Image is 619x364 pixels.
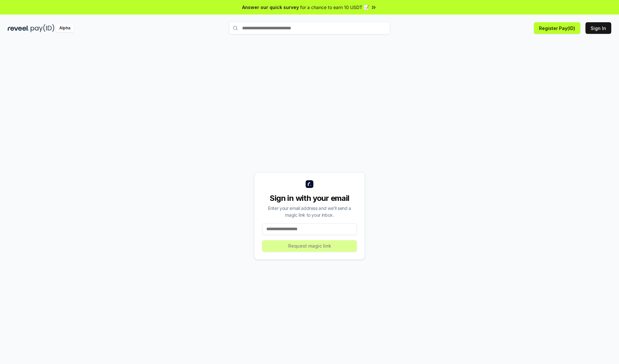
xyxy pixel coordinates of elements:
span: for a chance to earn 10 USDT 📝 [300,4,369,11]
img: logo_small [306,180,313,188]
button: Sign In [585,22,611,34]
button: Register Pay(ID) [534,22,580,34]
div: Enter your email address and we’ll send a magic link to your inbox. [262,205,357,218]
span: Answer our quick survey [242,4,299,11]
div: Sign in with your email [262,193,357,203]
img: pay_id [31,24,54,32]
div: Alpha [56,24,74,32]
img: reveel_dark [8,24,29,32]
